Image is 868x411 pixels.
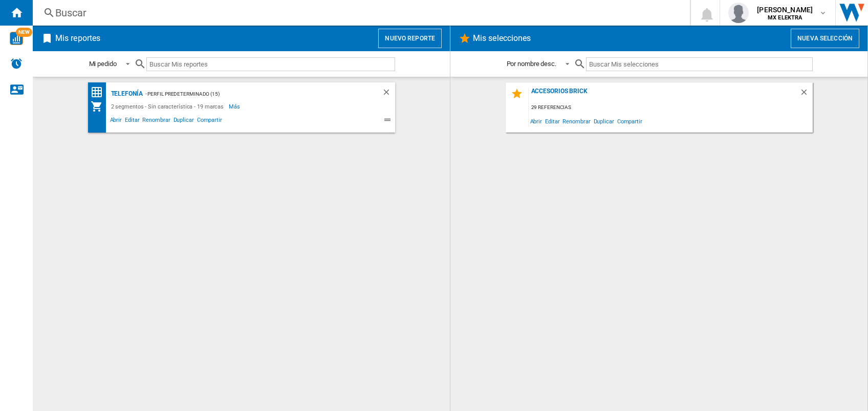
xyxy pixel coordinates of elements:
[757,5,813,15] span: [PERSON_NAME]
[108,100,229,113] div: 2 segmentos - Sin característica - 19 marcas
[471,29,533,48] h2: Mis selecciones
[586,57,813,71] input: Buscar Mis selecciones
[544,114,561,128] span: Editar
[10,32,23,45] img: wise-card.svg
[10,57,23,70] img: alerts-logo.svg
[53,29,102,48] h2: Mis reportes
[16,28,32,37] span: NEW
[507,60,556,68] div: Por nombre desc.
[146,57,395,71] input: Buscar Mis reportes
[91,86,108,99] div: Matriz de precios
[561,114,592,128] span: Renombrar
[378,29,442,48] button: Nuevo reporte
[55,6,663,20] div: Buscar
[91,100,108,113] div: Mi colección
[616,114,644,128] span: Compartir
[529,101,813,114] div: 29 referencias
[791,29,859,48] button: Nueva selección
[108,88,143,100] div: Telefonía
[799,88,813,101] div: Borrar
[529,88,799,101] div: Accesorios Brick
[141,115,171,127] span: Renombrar
[529,114,544,128] span: Abrir
[89,60,117,68] div: Mi pedido
[196,115,224,127] span: Compartir
[123,115,141,127] span: Editar
[768,14,802,21] b: MX ELEKTRA
[143,88,361,100] div: - Perfil predeterminado (15)
[172,115,196,127] span: Duplicar
[108,115,124,127] span: Abrir
[382,88,395,100] div: Borrar
[229,100,242,113] span: Más
[592,114,616,128] span: Duplicar
[728,3,749,23] img: profile.jpg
